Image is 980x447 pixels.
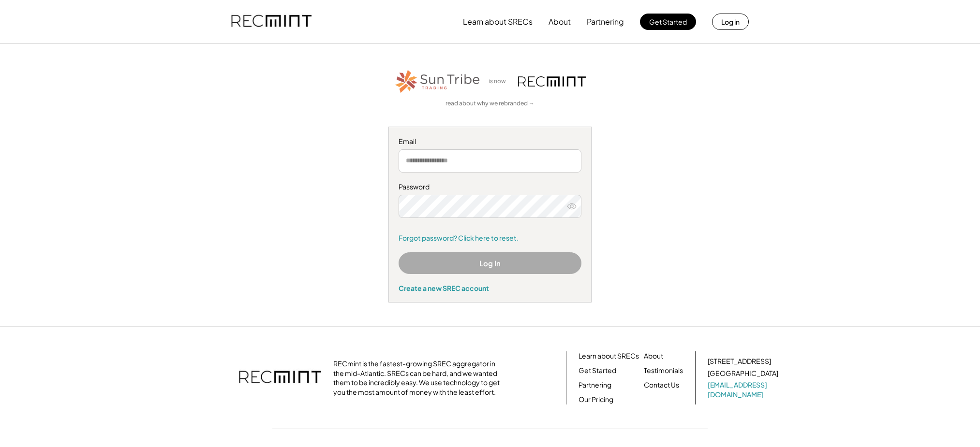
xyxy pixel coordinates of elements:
[708,357,771,366] div: [STREET_ADDRESS]
[579,395,613,404] a: Our Pricing
[463,12,533,31] button: Learn about SRECs
[445,100,535,108] a: read about why we rebranded →
[644,351,663,361] a: About
[579,351,639,361] a: Learn about SRECs
[708,369,778,378] div: [GEOGRAPHIC_DATA]
[518,76,586,87] img: recmint-logotype%403x.png
[333,359,505,397] div: RECmint is the fastest-growing SREC aggregator in the mid-Atlantic. SRECs can be hard, and we wan...
[708,380,780,399] a: [EMAIL_ADDRESS][DOMAIN_NAME]
[486,77,513,86] div: is now
[579,366,616,375] a: Get Started
[399,233,581,243] a: Forgot password? Click here to reset.
[579,380,611,390] a: Partnering
[712,14,749,30] button: Log in
[644,366,683,375] a: Testimonials
[640,14,696,30] button: Get Started
[549,12,571,31] button: About
[231,5,312,38] img: recmint-logotype%403x.png
[399,137,581,146] div: Email
[399,182,581,192] div: Password
[394,68,481,95] img: STT_Horizontal_Logo%2B-%2BColor.png
[644,380,679,390] a: Contact Us
[239,361,321,395] img: recmint-logotype%403x.png
[399,284,581,292] div: Create a new SREC account
[587,12,624,31] button: Partnering
[399,252,581,274] button: Log In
